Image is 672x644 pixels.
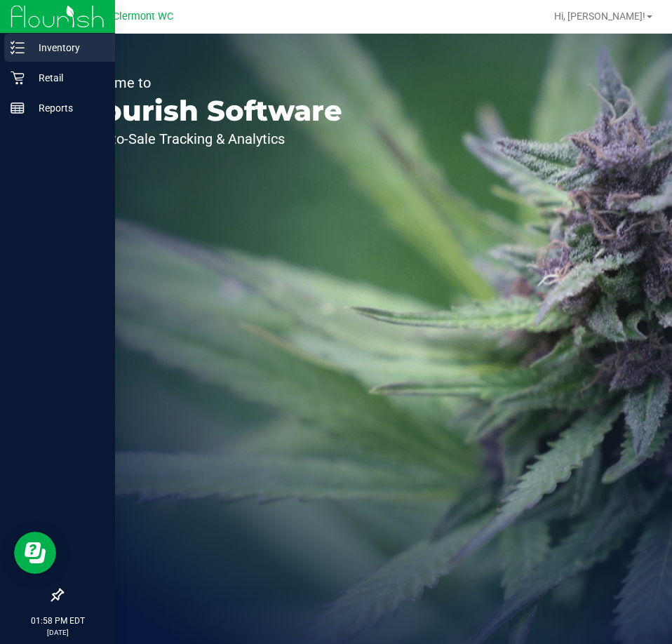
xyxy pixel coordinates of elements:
inline-svg: Retail [11,71,25,85]
iframe: Resource center [14,532,56,574]
p: Flourish Software [76,97,342,125]
inline-svg: Reports [11,101,25,115]
inline-svg: Inventory [11,41,25,55]
p: Reports [25,100,109,116]
p: 01:58 PM EDT [6,615,109,627]
p: Inventory [25,39,109,56]
span: Hi, [PERSON_NAME]! [554,11,645,22]
span: Clermont WC [113,11,173,22]
p: Welcome to [76,76,342,90]
p: Retail [25,69,109,86]
p: [DATE] [6,627,109,638]
p: Seed-to-Sale Tracking & Analytics [76,132,342,146]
